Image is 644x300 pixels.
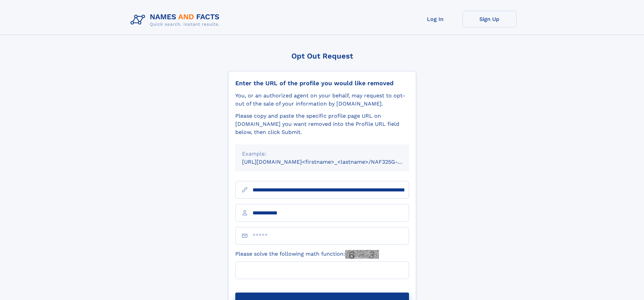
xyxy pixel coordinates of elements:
div: Opt Out Request [228,52,416,60]
div: Example: [242,150,402,158]
small: [URL][DOMAIN_NAME]<firstname>_<lastname>/NAF325G-xxxxxxxx [242,159,422,165]
div: You, or an authorized agent on your behalf, may request to opt-out of the sale of your informatio... [235,92,409,108]
div: Enter the URL of the profile you would like removed [235,79,409,87]
div: Please copy and paste the specific profile page URL on [DOMAIN_NAME] you want removed into the Pr... [235,112,409,136]
a: Log In [408,11,462,27]
label: Please solve the following math function: [235,250,379,259]
img: Logo Names and Facts [128,11,225,29]
a: Sign Up [462,11,517,27]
